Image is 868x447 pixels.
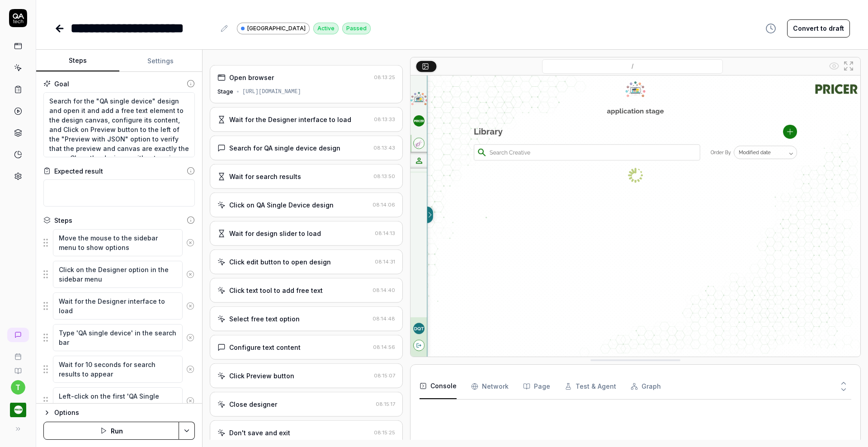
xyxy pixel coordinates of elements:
time: 08:15:25 [374,429,395,436]
button: Page [523,374,550,399]
time: 08:14:56 [373,344,395,350]
time: 08:15:07 [374,372,395,379]
time: 08:13:25 [374,74,395,80]
button: Network [471,374,509,399]
div: Click on QA Single Device design [229,200,334,210]
div: Options [54,407,195,418]
div: Passed [342,23,371,34]
div: Suggestions [43,355,195,383]
div: Wait for the Designer interface to load [229,115,351,124]
div: Close designer [229,400,277,409]
button: Remove step [183,360,198,378]
button: Options [43,407,195,418]
div: Don't save and exit [229,428,290,438]
time: 08:14:40 [373,287,395,293]
span: [GEOGRAPHIC_DATA] [247,24,306,33]
button: Settings [119,50,203,72]
time: 08:13:43 [373,145,395,151]
button: Graph [631,374,661,399]
div: Steps [54,216,72,225]
button: Run [43,422,179,440]
div: Wait for design slider to load [229,229,321,238]
div: Suggestions [43,324,195,352]
img: Screenshot [410,75,860,357]
div: [URL][DOMAIN_NAME] [242,88,301,96]
div: Suggestions [43,387,195,415]
button: Open in full screen [841,59,856,73]
button: Console [420,374,457,399]
div: Click text tool to add free text [229,286,323,295]
button: Remove step [183,392,198,410]
button: t [11,380,25,395]
div: Active [313,23,339,34]
div: Expected result [54,166,103,176]
div: Suggestions [43,260,195,288]
time: 08:15:17 [376,401,395,407]
time: 08:14:48 [373,315,395,322]
div: Wait for search results [229,172,301,181]
div: Stage [217,88,233,96]
time: 08:14:13 [375,230,395,236]
div: Configure text content [229,343,301,352]
a: Documentation [4,360,32,375]
div: Click Preview button [229,371,294,381]
time: 08:13:33 [374,116,395,122]
div: Click edit button to open design [229,257,331,267]
button: Test & Agent [565,374,616,399]
div: Goal [54,79,69,89]
time: 08:14:06 [373,202,395,208]
div: Suggestions [43,229,195,257]
a: Book a call with us [4,346,32,360]
div: Search for QA single device design [229,143,340,153]
button: View version history [760,19,782,38]
div: Select free text option [229,314,300,324]
button: Remove step [183,265,198,283]
div: Suggestions [43,292,195,320]
button: Steps [36,50,119,72]
time: 08:14:31 [375,259,395,265]
a: New conversation [7,328,29,342]
a: [GEOGRAPHIC_DATA] [237,22,310,34]
img: Pricer.com Logo [10,402,26,418]
button: Show all interative elements [827,59,841,73]
button: Pricer.com Logo [4,395,32,420]
button: Remove step [183,297,198,315]
button: Remove step [183,234,198,252]
time: 08:13:50 [373,173,395,179]
div: Open browser [229,73,274,82]
button: Remove step [183,329,198,347]
button: Convert to draft [787,19,850,38]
